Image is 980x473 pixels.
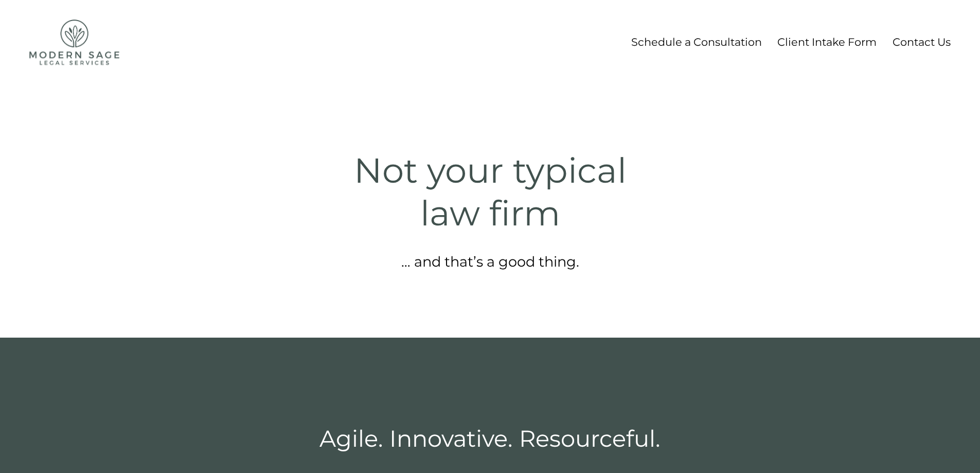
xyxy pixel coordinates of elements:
h1: Not your typical law firm [130,149,850,234]
img: Modern Sage Legal Services [29,20,119,65]
a: Client Intake Form [777,32,877,51]
p: … and that’s a good thing. [130,251,850,273]
h2: Agile. Innovative. Resourceful. [256,424,724,453]
a: Schedule a Consultation [631,32,762,51]
a: Contact Us [893,32,951,51]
